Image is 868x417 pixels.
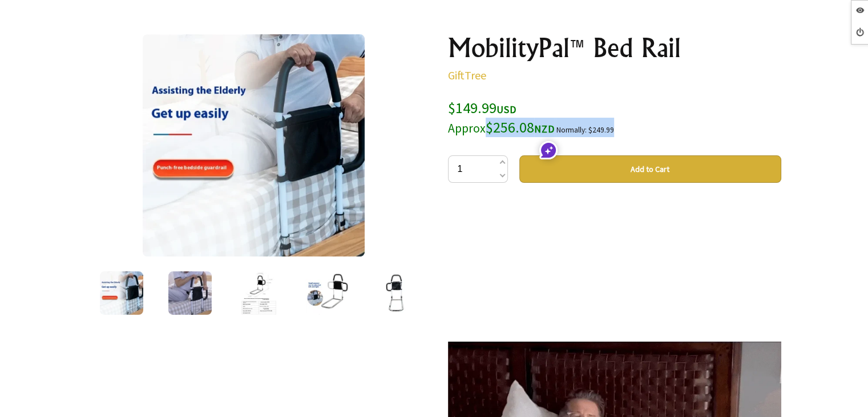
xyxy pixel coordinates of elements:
span: USD [496,103,516,116]
span: $149.99 $256.08 [448,98,555,137]
img: MobilityPal™ Bed Rail [374,271,417,315]
button: Add to Cart [519,155,781,183]
h1: MobilityPal™ Bed Rail [448,34,781,62]
small: Normally: $249.99 [556,125,614,135]
img: MobilityPal™ Bed Rail [168,271,212,315]
span: NZD [534,122,555,135]
img: MobilityPal™ Bed Rail [237,271,280,315]
img: MobilityPal™ Bed Rail [143,34,365,256]
a: GiftTree [448,68,486,82]
img: MobilityPal™ Bed Rail [100,271,143,315]
img: MobilityPal™ Bed Rail [305,271,349,315]
small: Approx [448,121,486,136]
